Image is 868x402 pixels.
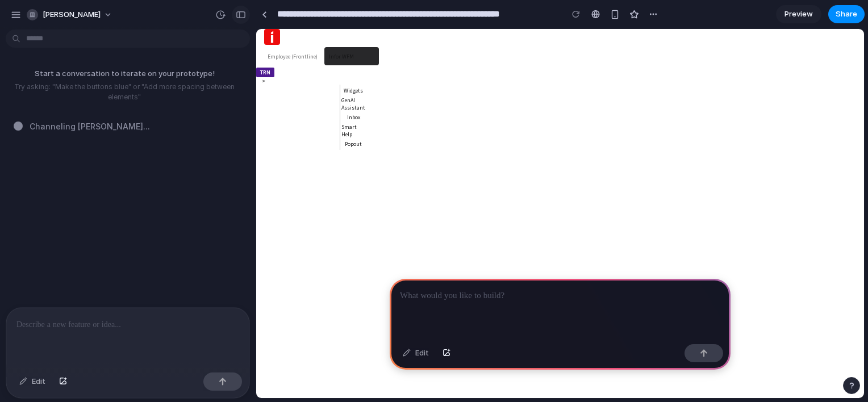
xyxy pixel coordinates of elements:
a: Preview [776,5,821,23]
portal-tab-item: Employee (Frontline) [2,18,66,36]
ids-icon: > [6,48,9,56]
ids-tooltip: GenAI Assistant [85,68,109,82]
span: Share [836,9,857,20]
p: Start a conversation to iterate on your prototype! [5,68,244,79]
ids-text: Employee (Frontline) [11,24,61,31]
button: Share [828,5,865,23]
ids-tooltip: Inbox [91,85,104,92]
ids-text: Infor WFM [73,24,123,31]
ul: Portal tabs [2,18,123,36]
span: Preview [784,9,813,20]
button: [PERSON_NAME] [22,6,118,24]
p: Try asking: "Make the buttons blue" or "Add more spacing between elements" [5,82,244,102]
portal-tab-item: Infor WFM [68,18,123,36]
ids-tooltip: Popout [89,111,106,119]
ids-tooltip: Widgets [87,58,107,65]
span: [PERSON_NAME] [43,9,101,20]
portal-dashboard-panel: Smart Panel [84,56,125,121]
ids-tooltip: Smart Help [85,94,101,109]
span: Channeling [PERSON_NAME] ... [30,120,150,132]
